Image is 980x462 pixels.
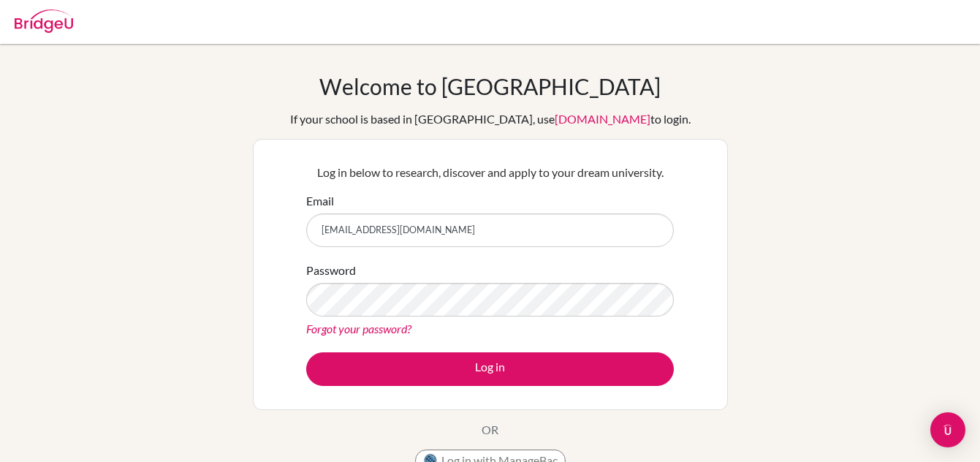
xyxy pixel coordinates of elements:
p: Log in below to research, discover and apply to your dream university. [306,164,674,181]
a: Forgot your password? [306,322,411,336]
p: OR [482,421,498,439]
a: [DOMAIN_NAME] [555,112,650,126]
h1: Welcome to [GEOGRAPHIC_DATA] [319,73,661,99]
label: Email [306,192,334,210]
button: Log in [306,352,674,386]
label: Password [306,262,356,279]
div: If your school is based in [GEOGRAPHIC_DATA], use to login. [290,110,691,128]
img: Bridge-U [15,10,73,33]
div: Open Intercom Messenger [930,412,965,447]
